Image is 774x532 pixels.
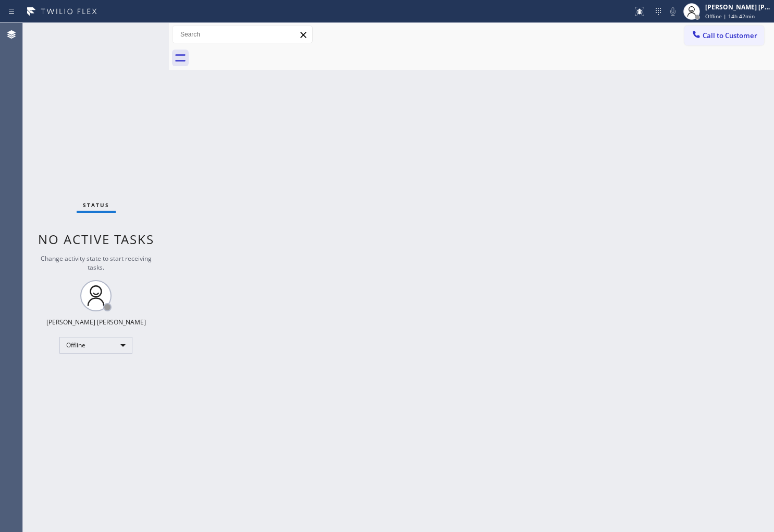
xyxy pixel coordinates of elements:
span: No active tasks [38,231,154,248]
div: [PERSON_NAME] [PERSON_NAME] [705,3,771,11]
div: Offline [59,337,132,354]
div: [PERSON_NAME] [PERSON_NAME] [46,318,146,327]
span: Status [83,201,109,209]
span: Offline | 14h 42min [705,13,755,20]
button: Mute [666,4,680,19]
button: Call to Customer [684,26,764,45]
input: Search [173,26,312,43]
span: Call to Customer [703,31,757,40]
span: Change activity state to start receiving tasks. [41,254,152,272]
